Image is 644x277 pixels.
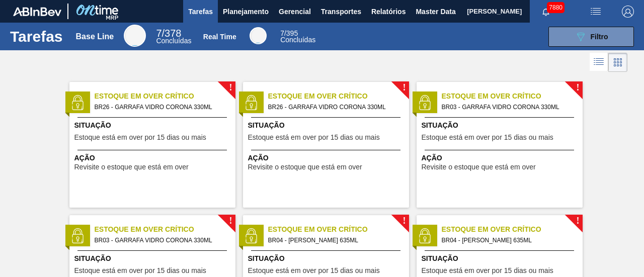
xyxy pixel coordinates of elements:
span: Estoque em Over Crítico [95,91,235,102]
span: ! [229,217,232,225]
span: Revisite o estoque que está em over [74,163,189,171]
span: Filtro [591,33,608,41]
button: Filtro [548,27,634,47]
span: Concluídas [156,37,191,45]
span: Planejamento [223,6,269,18]
span: ! [403,217,406,225]
span: Master Data [416,6,455,18]
span: Situação [422,253,580,264]
span: Situação [248,253,407,264]
span: Estoque em Over Crítico [268,91,409,102]
span: ! [576,84,579,91]
span: Situação [74,253,233,264]
span: Estoque está em over por 15 dias ou mais [74,134,206,141]
span: Situação [74,120,233,131]
div: Real Time [280,30,315,43]
span: BR26 - GARRAFA VIDRO CORONA 330ML [95,102,227,113]
div: Base Line [156,29,191,44]
span: 7 [280,29,284,37]
span: Transportes [321,6,361,18]
span: / 395 [280,29,298,37]
span: Gerencial [279,6,311,18]
img: status [70,228,85,243]
button: Notificações [530,5,562,19]
span: Relatórios [371,6,406,18]
span: Estoque está em over por 15 dias ou mais [422,267,553,274]
span: 7880 [547,2,565,13]
span: Estoque está em over por 15 dias ou mais [422,134,553,141]
span: Estoque está em over por 15 dias ou mais [74,267,206,274]
span: BR04 - GARRAFA AMBAR 635ML [268,235,401,246]
img: status [244,228,259,243]
div: Visão em Cards [608,53,627,72]
span: Estoque em Over Crítico [442,91,583,102]
span: 7 [156,28,162,39]
span: ! [229,84,232,91]
img: status [244,95,259,110]
img: TNhmsLtSVTkK8tSr43FrP2fwEKptu5GPRR3wAAAABJRU5ErkJggg== [13,7,61,16]
span: Estoque em Over Crítico [95,224,235,235]
div: Base Line [124,25,146,47]
span: Situação [248,120,407,131]
span: Revisite o estoque que está em over [422,163,536,171]
img: status [70,95,85,110]
img: status [417,228,432,243]
span: Revisite o estoque que está em over [248,163,362,171]
span: Concluídas [280,36,315,44]
img: Logout [622,6,634,18]
span: Ação [248,153,407,163]
span: BR03 - GARRAFA VIDRO CORONA 330ML [442,102,575,113]
span: BR26 - GARRAFA VIDRO CORONA 330ML [268,102,401,113]
span: Ação [422,153,580,163]
span: Ação [74,153,233,163]
span: ! [576,217,579,225]
span: BR04 - GARRAFA AMBAR 635ML [442,235,575,246]
span: Estoque em Over Crítico [268,224,409,235]
span: Estoque em Over Crítico [442,224,583,235]
span: / 378 [156,28,181,39]
span: Estoque está em over por 15 dias ou mais [248,134,380,141]
div: Real Time [250,27,267,44]
span: Estoque está em over por 15 dias ou mais [248,267,380,274]
div: Real Time [203,33,236,41]
span: Situação [422,120,580,131]
div: Base Line [76,32,114,41]
div: Visão em Lista [590,53,608,72]
span: BR03 - GARRAFA VIDRO CORONA 330ML [95,235,227,246]
img: userActions [590,6,602,18]
span: ! [403,84,406,91]
h1: Tarefas [10,31,63,42]
span: Tarefas [188,6,213,18]
img: status [417,95,432,110]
